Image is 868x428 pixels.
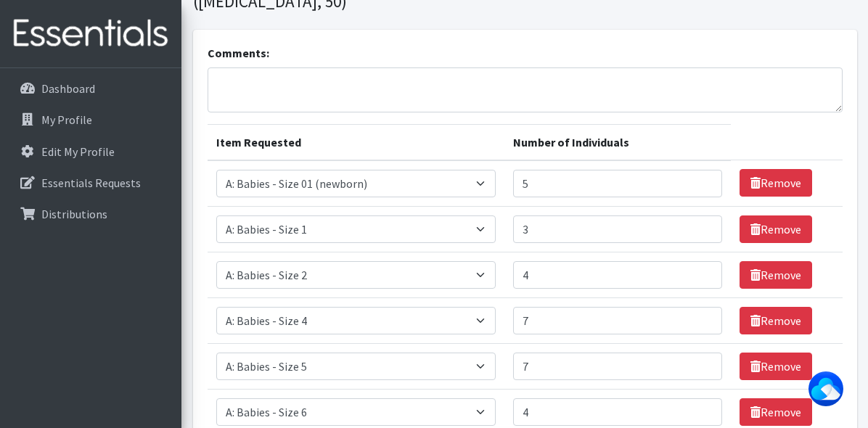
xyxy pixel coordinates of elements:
a: Remove [740,353,812,380]
a: Remove [740,169,812,197]
p: Essentials Requests [41,176,141,190]
a: Distributions [6,199,176,229]
a: Edit My Profile [6,137,176,166]
a: Remove [740,307,812,334]
a: Remove [740,261,812,289]
a: Remove [740,215,812,243]
p: Dashboard [41,81,95,96]
p: Edit My Profile [41,144,115,159]
label: Comments: [208,44,269,62]
p: My Profile [41,112,92,127]
th: Item Requested [208,124,505,160]
th: Number of Individuals [504,124,731,160]
p: Distributions [41,207,107,221]
img: HumanEssentials [6,9,176,58]
a: My Profile [6,105,176,134]
a: Dashboard [6,74,176,103]
a: Remove [740,398,812,426]
a: Essentials Requests [6,168,176,197]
